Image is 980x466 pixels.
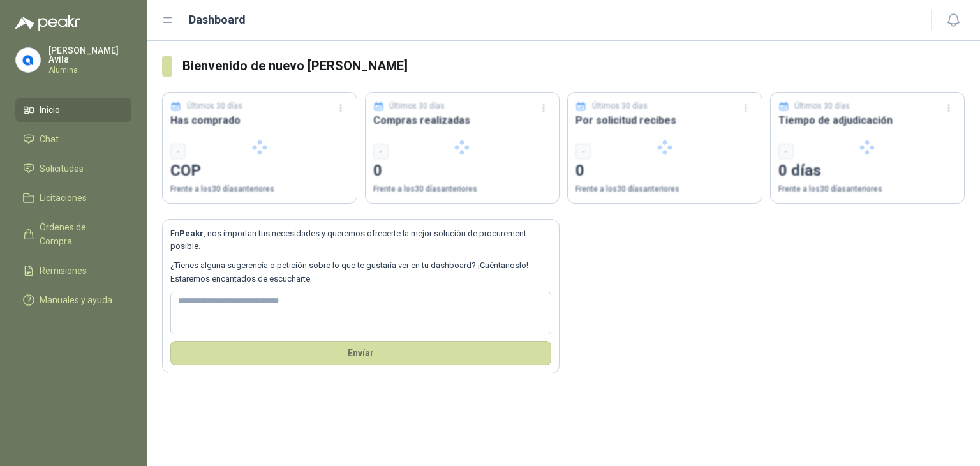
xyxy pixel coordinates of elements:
span: Solicitudes [40,162,84,176]
a: Solicitudes [15,156,131,181]
span: Chat [40,132,59,146]
button: Envíar [170,341,551,365]
h3: Bienvenido de nuevo [PERSON_NAME] [182,56,965,76]
a: Remisiones [15,259,131,283]
img: Logo peakr [15,15,80,31]
span: Órdenes de Compra [40,220,119,248]
a: Inicio [15,98,131,122]
p: En , nos importan tus necesidades y queremos ofrecerte la mejor solución de procurement posible. [170,227,551,253]
h1: Dashboard [189,11,246,29]
b: Peakr [179,229,204,238]
p: ¿Tienes alguna sugerencia o petición sobre lo que te gustaría ver en tu dashboard? ¡Cuéntanoslo! ... [170,259,551,285]
span: Manuales y ayuda [40,293,112,307]
p: [PERSON_NAME] Avila [48,46,131,64]
a: Licitaciones [15,186,131,210]
a: Manuales y ayuda [15,288,131,312]
span: Inicio [40,103,60,117]
a: Chat [15,127,131,151]
span: Remisiones [40,264,87,278]
p: Alumina [48,66,131,74]
span: Licitaciones [40,191,87,205]
a: Órdenes de Compra [15,215,131,253]
img: Company Logo [16,48,40,72]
